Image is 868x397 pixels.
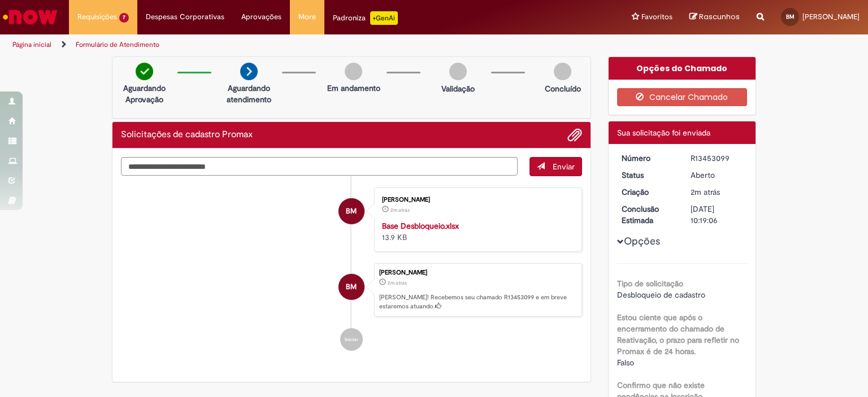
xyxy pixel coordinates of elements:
img: check-circle-green.png [136,63,153,80]
dt: Conclusão Estimada [613,203,683,226]
div: R13453099 [691,152,743,164]
button: Adicionar anexos [567,128,582,142]
dt: Número [613,152,683,164]
h2: Solicitações de cadastro Promax Histórico de tíquete [121,130,253,140]
p: [PERSON_NAME]! Recebemos seu chamado R13453099 e em breve estaremos atuando. [379,293,576,311]
div: Bethania Elisa Botelho Manoel [338,198,364,224]
span: 2m atrás [691,187,720,197]
dt: Status [613,169,683,181]
div: Opções do Chamado [609,57,756,80]
img: arrow-next.png [240,63,258,80]
span: 7 [119,13,129,23]
button: Enviar [530,157,582,176]
div: [DATE] 10:19:06 [691,203,743,226]
b: Tipo de solicitação [617,278,683,289]
time: 27/08/2025 15:18:12 [390,207,410,213]
div: Aberto [691,169,743,181]
div: Bethania Elisa Botelho Manoel [338,274,364,300]
span: Falso [617,357,634,368]
span: Requisições [77,11,117,23]
span: Sua solicitação foi enviada [617,128,710,138]
div: [PERSON_NAME] [382,197,570,203]
dt: Criação [613,186,683,198]
p: Em andamento [327,82,380,94]
span: Rascunhos [699,11,740,22]
img: img-circle-grey.png [345,63,362,80]
span: Desbloqueio de cadastro [617,290,705,300]
img: ServiceNow [1,6,59,28]
span: Despesas Corporativas [146,11,224,23]
img: img-circle-grey.png [449,63,467,80]
span: 2m atrás [388,280,407,286]
li: Bethania Elisa Botelho Manoel [121,263,582,317]
span: [PERSON_NAME] [802,12,860,21]
p: +GenAi [370,11,398,25]
span: Favoritos [641,11,672,23]
time: 27/08/2025 15:18:59 [691,187,720,197]
span: BM [346,198,357,225]
p: Aguardando atendimento [222,82,276,105]
time: 27/08/2025 15:18:59 [388,280,407,286]
p: Aguardando Aprovação [117,82,172,105]
div: 27/08/2025 15:18:59 [691,186,743,198]
a: Formulário de Atendimento [76,40,159,49]
div: 13.9 KB [382,220,570,243]
span: More [298,11,316,23]
b: Estou ciente que após o encerramento do chamado de Reativação, o prazo para refletir no Promax é ... [617,312,739,356]
ul: Histórico de tíquete [121,176,582,363]
button: Cancelar Chamado [617,88,748,106]
div: [PERSON_NAME] [379,269,576,276]
span: BM [346,273,357,300]
span: 2m atrás [390,207,410,213]
p: Concluído [545,83,581,94]
img: img-circle-grey.png [554,63,571,80]
textarea: Digite sua mensagem aqui... [121,157,518,176]
a: Página inicial [12,40,51,49]
span: Aprovações [241,11,281,23]
a: Base Desbloqueio.xlsx [382,221,459,231]
p: Validação [441,83,475,94]
ul: Trilhas de página [8,34,570,55]
a: Rascunhos [689,12,740,23]
div: Padroniza [333,11,398,25]
span: Enviar [553,162,575,172]
span: BM [786,13,795,20]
